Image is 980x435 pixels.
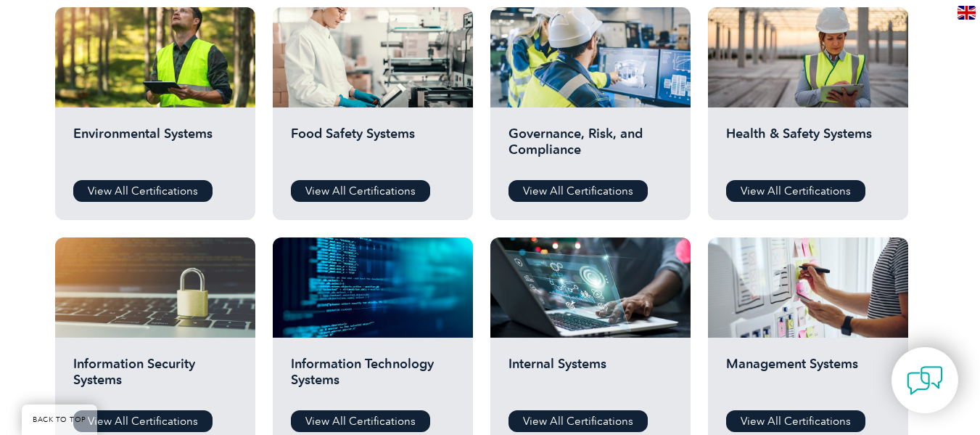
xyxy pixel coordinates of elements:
[73,356,237,399] h2: Information Security Systems
[508,180,648,202] a: View All Certifications
[291,356,455,399] h2: Information Technology Systems
[726,180,865,202] a: View All Certifications
[508,356,672,399] h2: Internal Systems
[726,410,865,432] a: View All Certifications
[726,126,890,169] h2: Health & Safety Systems
[958,6,976,20] img: en
[73,410,213,432] a: View All Certifications
[73,126,237,169] h2: Environmental Systems
[907,362,943,399] img: contact-chat.png
[291,180,430,202] a: View All Certifications
[508,410,648,432] a: View All Certifications
[291,410,430,432] a: View All Certifications
[291,126,455,169] h2: Food Safety Systems
[22,404,97,435] a: BACK TO TOP
[726,356,890,399] h2: Management Systems
[508,126,672,169] h2: Governance, Risk, and Compliance
[73,180,213,202] a: View All Certifications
